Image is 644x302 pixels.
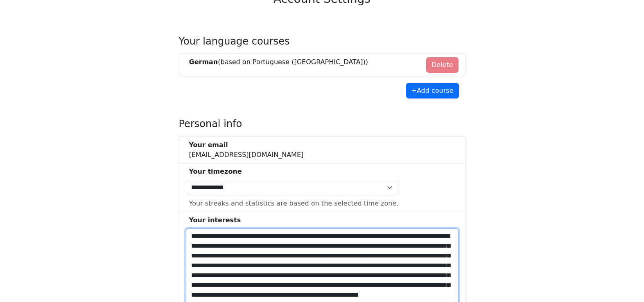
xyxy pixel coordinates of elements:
[179,36,465,47] h4: Your language courses
[189,58,218,66] strong: German
[189,215,459,225] div: Your interests
[189,199,399,208] div: Your streaks and statistics are based on the selected time zone.
[406,83,459,98] button: +Add course
[189,140,304,150] div: Your email
[186,180,399,195] select: Select Time Zone
[179,118,465,130] h4: Personal info
[189,140,304,160] div: [EMAIL_ADDRESS][DOMAIN_NAME]
[189,167,399,177] div: Your timezone
[189,57,368,67] div: (based on Portuguese ([GEOGRAPHIC_DATA]) )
